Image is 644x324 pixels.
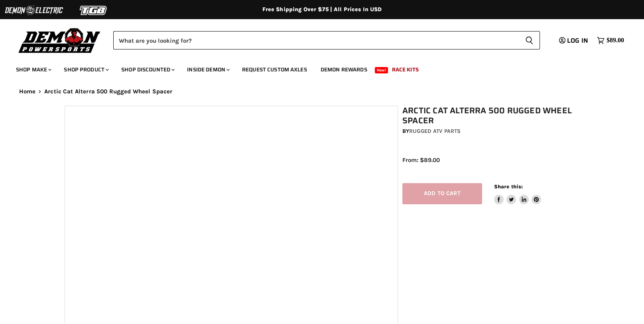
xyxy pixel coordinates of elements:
img: Demon Electric Logo 2 [4,3,64,18]
img: TGB Logo 2 [64,3,124,18]
a: Home [19,88,36,95]
div: Free Shipping Over $75 | All Prices In USD [3,6,641,13]
div: by [402,127,584,136]
span: From: $89.00 [402,156,440,164]
a: Shop Discounted [115,61,179,78]
span: New! [375,67,388,73]
a: Inside Demon [181,61,234,78]
button: Search [519,31,540,49]
input: Search [113,31,519,49]
a: Demon Rewards [315,61,373,78]
img: Demon Powersports [16,26,103,54]
ul: Main menu [10,58,622,78]
a: $89.00 [593,35,628,46]
a: Log in [555,37,593,44]
a: Shop Product [58,61,114,78]
a: Shop Make [10,61,56,78]
a: Rugged ATV Parts [409,128,461,134]
form: Product [113,31,540,49]
nav: Breadcrumbs [3,88,641,95]
a: Request Custom Axles [236,61,313,78]
span: Share this: [494,184,523,190]
aside: Share this: [494,183,542,204]
span: Arctic Cat Alterra 500 Rugged Wheel Spacer [44,88,172,95]
span: $89.00 [607,37,624,44]
span: Log in [567,36,588,45]
h1: Arctic Cat Alterra 500 Rugged Wheel Spacer [402,106,584,126]
a: Race Kits [386,61,425,78]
